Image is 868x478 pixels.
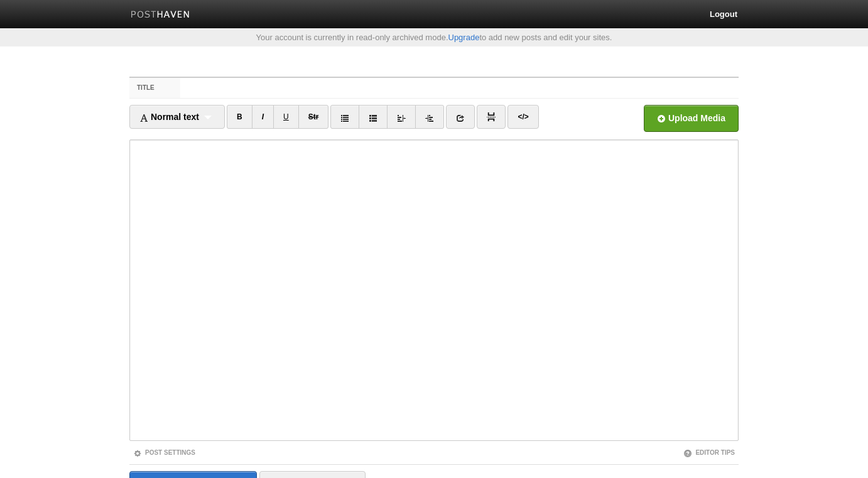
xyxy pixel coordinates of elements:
[252,105,274,129] a: I
[273,105,299,129] a: U
[133,449,195,456] a: Post Settings
[308,112,319,121] del: Str
[139,112,199,122] span: Normal text
[131,11,190,20] img: Posthaven-bar
[507,105,538,129] a: </>
[683,449,735,456] a: Editor Tips
[227,105,252,129] a: B
[448,33,480,42] a: Upgrade
[129,78,180,98] label: Title
[487,112,496,121] img: pagebreak-icon.png
[120,33,748,41] div: Your account is currently in read-only archived mode. to add new posts and edit your sites.
[298,105,329,129] a: Str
